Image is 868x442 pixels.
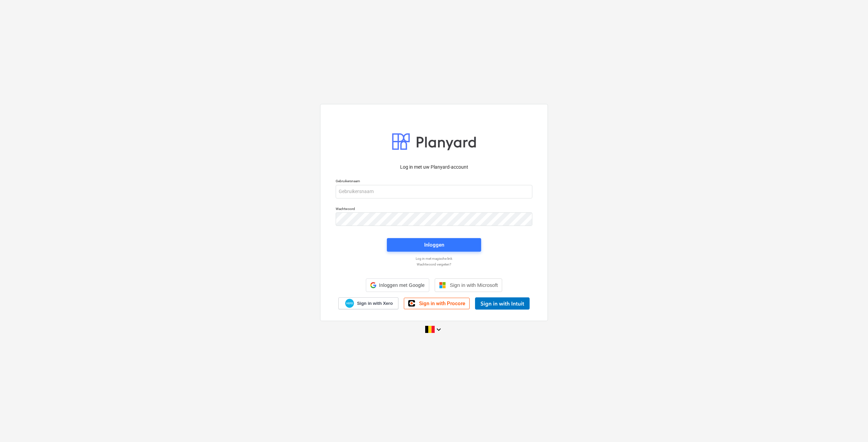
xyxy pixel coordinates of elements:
a: Log in met magische link [332,256,536,261]
a: Wachtwoord vergeten? [332,262,536,267]
p: Wachtwoord [336,207,532,212]
p: Gebruikersnaam [336,179,532,185]
input: Gebruikersnaam [336,185,532,198]
span: Inloggen met Google [379,282,425,288]
span: Sign in with Microsoft [450,282,498,288]
span: Sign in with Procore [419,300,465,307]
a: Sign in with Xero [338,297,399,309]
div: Inloggen met Google [366,278,429,292]
img: Microsoft logo [439,282,446,289]
img: Xero logo [345,299,354,308]
i: keyboard_arrow_down [435,325,443,334]
div: Inloggen [424,240,444,249]
p: Log in met uw Planyard-account [336,164,532,171]
span: Sign in with Xero [357,300,393,307]
button: Inloggen [387,238,481,252]
a: Sign in with Procore [404,298,470,309]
